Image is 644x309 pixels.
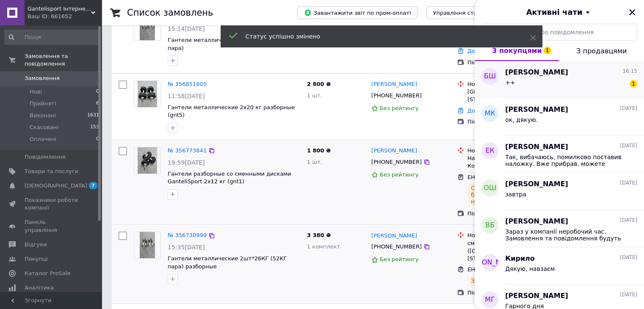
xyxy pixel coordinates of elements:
[96,100,99,108] span: 6
[467,88,553,103] div: [GEOGRAPHIC_DATA], вул. [STREET_ADDRESS] 39
[467,289,553,297] div: Післяплата
[467,183,553,207] div: Статус відправлення буде відомий найближчим часом
[168,255,287,270] a: Гантели металлические 2шт*26КГ (52КГ пара) разборные
[25,52,102,68] span: Замовлення та повідомлення
[505,254,535,264] span: Кирило
[307,147,331,154] span: 1 800 ₴
[475,173,644,210] button: ОШ[PERSON_NAME][DATE]завтра
[467,48,498,54] a: Додати ЕН
[168,25,205,32] span: 15:14[DATE]
[28,13,102,20] div: Ваш ID: 661652
[467,276,515,286] div: Заплановано
[168,104,295,119] span: Гантели металлические 2x20 кг разборные (gnt5)
[30,100,56,108] span: Прийняті
[127,8,213,18] h1: Список замовлень
[140,232,155,258] img: Фото товару
[307,232,331,238] span: 3 380 ₴
[485,295,495,305] span: МГ
[526,7,582,18] span: Активні чати
[505,265,555,272] span: Дякую, навзаєм
[25,218,78,234] span: Панель управління
[475,210,644,247] button: ВБ[PERSON_NAME][DATE]Зараз у компанії неробочий час. Замовлення та повідомлення будуть оброблені ...
[467,240,553,263] div: смт. [GEOGRAPHIC_DATA] ([GEOGRAPHIC_DATA].), №1: [STREET_ADDRESS][DATE]
[30,135,56,143] span: Оплачені
[620,291,637,298] span: [DATE]
[246,32,509,41] div: Статус успішно змінено
[25,196,78,212] span: Показники роботи компанії
[371,232,417,240] a: [PERSON_NAME]
[467,147,553,154] div: Нова Пошта
[620,254,637,261] span: [DATE]
[622,68,637,75] span: 16:15
[168,171,291,185] a: Гантели разборные со сменными дисками GanteliSport 2x12 кг (gnt1)
[370,90,423,101] div: [PHONE_NUMBER]
[433,10,498,16] span: Управління статусами
[25,255,47,263] span: Покупці
[505,179,568,189] span: [PERSON_NAME]
[630,80,637,88] span: 1
[25,270,70,277] span: Каталог ProSale
[168,232,207,238] a: № 356730999
[467,108,498,114] a: Додати ЕН
[25,284,54,292] span: Аналітика
[475,41,559,61] button: З покупцями1
[484,72,496,81] span: БШ
[620,142,637,149] span: [DATE]
[96,88,99,96] span: 0
[140,14,155,40] img: Фото товару
[138,81,158,107] img: Фото товару
[498,7,620,18] button: Активні чати
[30,124,58,131] span: Скасовані
[505,116,538,123] span: ок, дякую.
[485,146,494,156] span: ЕК
[89,182,97,189] span: 7
[380,105,419,111] span: Без рейтингу
[297,6,417,19] button: Завантажити звіт по пром-оплаті
[467,154,553,170] div: Надвірна, №2 (до 30 кг): вул. Коперніка, 2
[30,88,42,96] span: Нові
[307,243,340,250] span: 1 комплект
[134,80,161,108] a: Фото товару
[484,109,495,119] span: МК
[370,157,423,168] div: [PHONE_NUMBER]
[481,24,637,41] input: Пошук чату або повідомлення
[168,37,287,51] a: Гантели металлические 2шт*30КГ (60КГ пара)
[462,258,518,268] span: [PERSON_NAME]
[576,47,627,55] span: З продавцями
[505,228,625,242] span: Зараз у компанії неробочий час. Замовлення та повідомлення будуть оброблені з 08:00 найближчого р...
[134,147,161,174] a: Фото товару
[485,221,495,230] span: ВБ
[4,30,100,45] input: Пошук
[168,147,207,154] a: № 356773841
[484,183,496,193] span: ОШ
[467,80,553,88] div: Нова Пошта
[371,147,417,155] a: [PERSON_NAME]
[134,232,161,259] a: Фото товару
[505,191,526,198] span: завтра
[505,217,568,226] span: [PERSON_NAME]
[371,80,417,88] a: [PERSON_NAME]
[559,41,644,61] button: З продавцями
[25,241,47,248] span: Відгуки
[627,7,637,17] button: Закрити
[134,14,161,41] a: Фото товару
[25,153,66,161] span: Повідомлення
[544,47,551,54] span: 1
[168,93,205,99] span: 11:58[DATE]
[138,147,158,174] img: Фото товару
[620,105,637,112] span: [DATE]
[467,266,528,273] span: ЕН: 20451225185336
[380,171,419,178] span: Без рейтингу
[168,81,207,87] a: № 356851805
[426,6,504,19] button: Управління статусами
[370,241,423,252] div: [PHONE_NUMBER]
[30,112,56,119] span: Виконані
[475,98,644,135] button: МК[PERSON_NAME][DATE]ок, дякую.
[28,5,91,13] span: Gantelisport Інтернет-магазин
[307,81,331,87] span: 2 800 ₴
[25,182,87,190] span: [DEMOGRAPHIC_DATA]
[505,154,625,167] span: Так, вибачаюсь, помилково поставив наложку. Вже прибрав. можете отримувати.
